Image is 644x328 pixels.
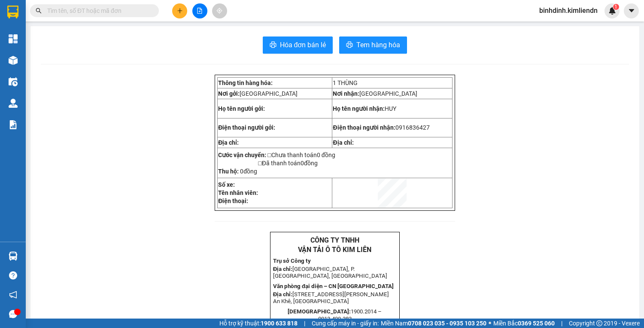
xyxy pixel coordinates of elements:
[262,160,318,167] span: Đã thanh toán đồng
[273,266,293,272] strong: Địa chỉ:
[596,320,602,326] span: copyright
[240,168,243,175] span: 0
[608,7,616,15] img: icon-new-feature
[218,189,258,196] strong: Tên nhân viên:
[267,152,271,158] span: □
[280,39,326,50] span: Hóa đơn bán lẻ
[258,160,261,167] span: □
[489,322,491,325] span: ⚪️
[273,266,387,279] span: [GEOGRAPHIC_DATA], P. [GEOGRAPHIC_DATA], [GEOGRAPHIC_DATA]
[613,4,619,10] sup: 1
[218,124,275,131] strong: Điện thoại người gởi:
[304,319,305,328] span: |
[261,320,298,327] strong: 1900 633 818
[218,79,273,86] strong: Thông tin hàng hóa:
[337,79,358,86] span: THÙNG
[9,120,18,129] img: solution-icon
[271,152,335,158] span: Chưa thanh toán
[385,105,396,112] span: HUY
[333,139,353,146] strong: Địa chỉ:
[333,124,395,131] strong: Điện thoại người nhận:
[333,90,359,97] strong: Nơi nhận:
[333,79,336,86] span: 1
[218,105,265,112] strong: Họ tên người gởi:
[9,56,18,65] img: warehouse-icon
[493,319,555,328] span: Miền Bắc
[172,3,187,18] button: plus
[518,320,555,327] strong: 0369 525 060
[47,6,149,15] input: Tìm tên, số ĐT hoặc mã đơn
[177,8,183,14] span: plus
[273,258,311,264] strong: Trụ sở Công ty
[197,8,203,14] span: file-add
[9,291,17,299] span: notification
[212,3,227,18] button: aim
[346,41,353,49] span: printer
[273,291,293,298] strong: Địa chỉ:
[263,36,333,54] button: printerHóa đơn bán lẻ
[270,41,276,49] span: printer
[7,6,18,18] img: logo-vxr
[310,236,359,244] strong: CÔNG TY TNHH
[301,160,304,167] span: 0
[381,319,486,328] span: Miền Nam
[532,5,605,16] span: binhdinh.kimliendn
[9,99,18,108] img: warehouse-icon
[359,90,417,97] span: [GEOGRAPHIC_DATA]
[356,39,400,50] span: Tem hàng hóa
[216,8,222,14] span: aim
[273,291,389,304] span: [STREET_ADDRESS][PERSON_NAME] An Khê, [GEOGRAPHIC_DATA]
[9,271,17,279] span: question-circle
[408,320,486,327] strong: 0708 023 035 - 0935 103 250
[614,4,617,10] span: 1
[9,34,18,43] img: dashboard-icon
[218,197,248,204] strong: Điện thoại:
[218,90,240,97] strong: Nơi gởi:
[561,319,562,328] span: |
[317,152,335,158] span: 0 đồng
[9,252,18,261] img: warehouse-icon
[240,90,298,97] span: [GEOGRAPHIC_DATA]
[192,3,207,18] button: file-add
[624,3,639,18] button: caret-down
[218,181,235,188] strong: Số xe:
[9,77,18,86] img: warehouse-icon
[219,319,298,328] span: Hỗ trợ kỹ thuật:
[218,139,239,146] strong: Địa chỉ:
[218,168,239,175] strong: Thu hộ:
[288,308,351,315] strong: [DEMOGRAPHIC_DATA]:
[298,246,371,254] strong: VẬN TẢI Ô TÔ KIM LIÊN
[395,124,430,131] span: 0916836427
[36,8,42,14] span: search
[628,7,635,15] span: caret-down
[312,319,379,328] span: Cung cấp máy in - giấy in:
[333,105,385,112] strong: Họ tên người nhận:
[239,168,257,175] span: đồng
[9,310,17,318] span: message
[339,36,407,54] button: printerTem hàng hóa
[218,152,266,158] strong: Cước vận chuyển:
[273,283,394,289] strong: Văn phòng đại diện – CN [GEOGRAPHIC_DATA]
